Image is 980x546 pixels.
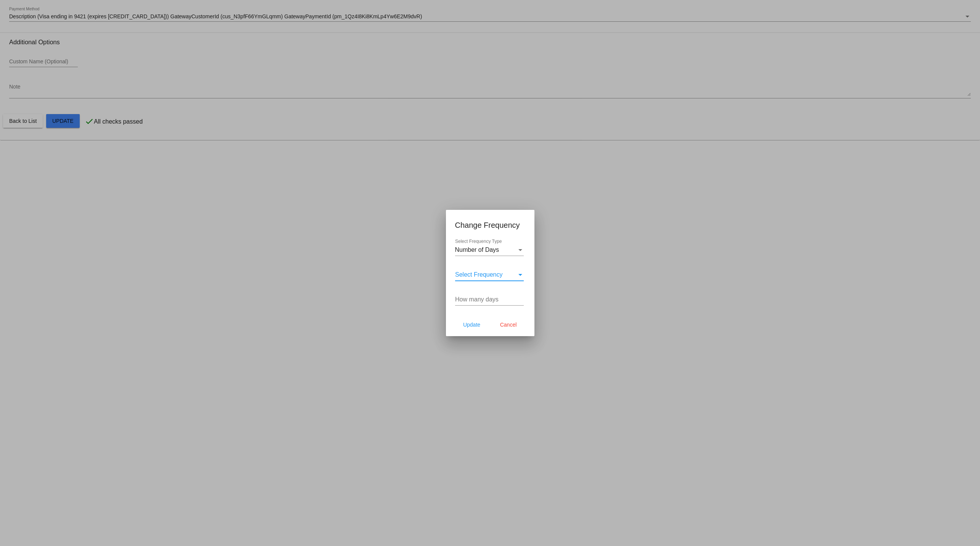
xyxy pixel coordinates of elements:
[500,322,517,328] span: Cancel
[492,318,525,332] button: Cancel
[463,322,480,328] span: Update
[455,271,524,278] mat-select: Select Frequency
[455,296,524,303] input: How many days
[455,246,499,253] span: Number of Days
[455,271,503,278] span: Select Frequency
[455,246,524,253] mat-select: Select Frequency Type
[455,318,489,332] button: Update
[455,219,525,231] h1: Change Frequency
